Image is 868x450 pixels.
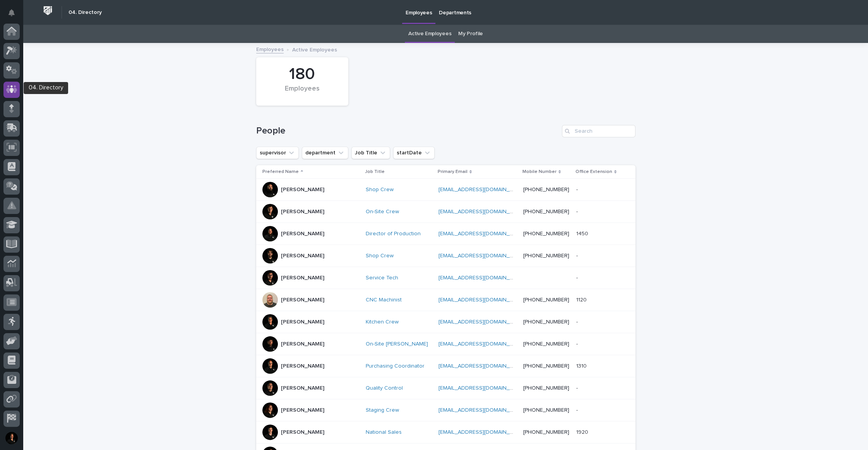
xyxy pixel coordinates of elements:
[366,363,425,370] a: Purchasing Coordinator
[523,231,569,236] a: [PHONE_NUMBER]
[576,295,588,303] p: 1120
[366,253,394,259] a: Shop Crew
[256,311,635,333] tr: [PERSON_NAME]Kitchen Crew [EMAIL_ADDRESS][DOMAIN_NAME] [PHONE_NUMBER]--
[438,363,526,369] a: [EMAIL_ADDRESS][DOMAIN_NAME]
[256,333,635,355] tr: [PERSON_NAME]On-Site [PERSON_NAME] [EMAIL_ADDRESS][DOMAIN_NAME] [PHONE_NUMBER]--
[281,231,324,237] p: [PERSON_NAME]
[256,377,635,399] tr: [PERSON_NAME]Quality Control [EMAIL_ADDRESS][DOMAIN_NAME] [PHONE_NUMBER]--
[366,231,421,237] a: Director of Production
[438,407,526,413] a: [EMAIL_ADDRESS][DOMAIN_NAME]
[562,125,635,137] input: Search
[256,201,635,223] tr: [PERSON_NAME]On-Site Crew [EMAIL_ADDRESS][DOMAIN_NAME] [PHONE_NUMBER]--
[256,421,635,443] tr: [PERSON_NAME]National Sales [EMAIL_ADDRESS][DOMAIN_NAME] [PHONE_NUMBER]19201920
[393,147,435,159] button: startDate
[523,297,569,303] a: [PHONE_NUMBER]
[576,406,579,414] p: -
[575,168,612,176] p: Office Extension
[576,361,588,370] p: 1310
[281,429,324,436] p: [PERSON_NAME]
[292,45,337,53] p: Active Employees
[256,223,635,245] tr: [PERSON_NAME]Director of Production [EMAIL_ADDRESS][DOMAIN_NAME] [PHONE_NUMBER]14501450
[523,363,569,369] a: [PHONE_NUMBER]
[256,179,635,201] tr: [PERSON_NAME]Shop Crew [EMAIL_ADDRESS][DOMAIN_NAME] [PHONE_NUMBER]--
[10,9,20,22] div: Notifications
[366,319,399,325] a: Kitchen Crew
[366,341,428,347] a: On-Site [PERSON_NAME]
[281,319,324,325] p: [PERSON_NAME]
[68,9,102,16] h2: 04. Directory
[256,267,635,289] tr: [PERSON_NAME]Service Tech [EMAIL_ADDRESS][DOMAIN_NAME] --
[256,289,635,311] tr: [PERSON_NAME]CNC Machinist [EMAIL_ADDRESS][DOMAIN_NAME] [PHONE_NUMBER]11201120
[269,65,335,84] div: 180
[281,385,324,392] p: [PERSON_NAME]
[262,168,299,176] p: Preferred Name
[576,185,579,193] p: -
[523,319,569,325] a: [PHONE_NUMBER]
[576,251,579,259] p: -
[366,209,399,215] a: On-Site Crew
[458,25,483,43] a: My Profile
[366,275,398,281] a: Service Tech
[366,407,399,414] a: Staging Crew
[408,25,451,43] a: Active Employees
[576,207,579,215] p: -
[256,147,299,159] button: supervisor
[576,383,579,392] p: -
[281,341,324,347] p: [PERSON_NAME]
[576,339,579,347] p: -
[281,209,324,215] p: [PERSON_NAME]
[438,168,467,176] p: Primary Email
[281,363,324,370] p: [PERSON_NAME]
[366,429,402,436] a: National Sales
[281,407,324,414] p: [PERSON_NAME]
[366,297,402,303] a: CNC Machinist
[522,168,556,176] p: Mobile Number
[256,125,559,137] h1: People
[576,229,590,237] p: 1450
[365,168,385,176] p: Job Title
[523,407,569,413] a: [PHONE_NUMBER]
[438,187,526,192] a: [EMAIL_ADDRESS][DOMAIN_NAME]
[256,245,635,267] tr: [PERSON_NAME]Shop Crew [EMAIL_ADDRESS][DOMAIN_NAME] [PHONE_NUMBER]--
[438,319,526,325] a: [EMAIL_ADDRESS][DOMAIN_NAME]
[576,428,590,436] p: 1920
[523,429,569,435] a: [PHONE_NUMBER]
[438,429,526,435] a: [EMAIL_ADDRESS][DOMAIN_NAME]
[438,297,526,303] a: [EMAIL_ADDRESS][DOMAIN_NAME]
[3,430,20,446] button: users-avatar
[523,209,569,214] a: [PHONE_NUMBER]
[351,147,390,159] button: Job Title
[438,341,526,347] a: [EMAIL_ADDRESS][DOMAIN_NAME]
[366,385,403,392] a: Quality Control
[438,209,526,214] a: [EMAIL_ADDRESS][DOMAIN_NAME]
[523,385,569,391] a: [PHONE_NUMBER]
[41,3,55,18] img: Workspace Logo
[281,253,324,259] p: [PERSON_NAME]
[366,187,394,193] a: Shop Crew
[269,85,335,101] div: Employees
[576,317,579,325] p: -
[438,275,526,281] a: [EMAIL_ADDRESS][DOMAIN_NAME]
[438,253,526,258] a: [EMAIL_ADDRESS][DOMAIN_NAME]
[281,297,324,303] p: [PERSON_NAME]
[3,5,20,21] button: Notifications
[523,253,569,258] a: [PHONE_NUMBER]
[256,44,284,53] a: Employees
[256,355,635,377] tr: [PERSON_NAME]Purchasing Coordinator [EMAIL_ADDRESS][DOMAIN_NAME] [PHONE_NUMBER]13101310
[523,341,569,347] a: [PHONE_NUMBER]
[523,187,569,192] a: [PHONE_NUMBER]
[438,385,526,391] a: [EMAIL_ADDRESS][DOMAIN_NAME]
[576,273,579,281] p: -
[281,187,324,193] p: [PERSON_NAME]
[302,147,348,159] button: department
[256,399,635,421] tr: [PERSON_NAME]Staging Crew [EMAIL_ADDRESS][DOMAIN_NAME] [PHONE_NUMBER]--
[438,231,526,236] a: [EMAIL_ADDRESS][DOMAIN_NAME]
[281,275,324,281] p: [PERSON_NAME]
